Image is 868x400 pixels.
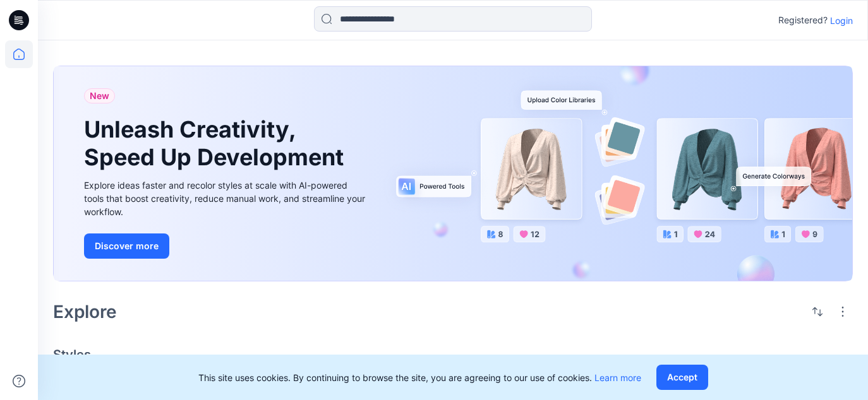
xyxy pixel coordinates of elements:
h1: Unleash Creativity, Speed Up Development [84,116,349,170]
a: Learn more [594,372,641,383]
h4: Styles [53,347,853,362]
span: New [90,88,109,103]
div: Explore ideas faster and recolor styles at scale with AI-powered tools that boost creativity, red... [84,179,368,218]
button: Discover more [84,233,169,259]
p: This site uses cookies. By continuing to browse the site, you are agreeing to our use of cookies. [198,371,641,384]
p: Login [830,14,853,27]
h2: Explore [53,302,117,322]
a: Discover more [84,233,368,259]
button: Accept [656,365,708,390]
p: Registered? [778,13,828,28]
